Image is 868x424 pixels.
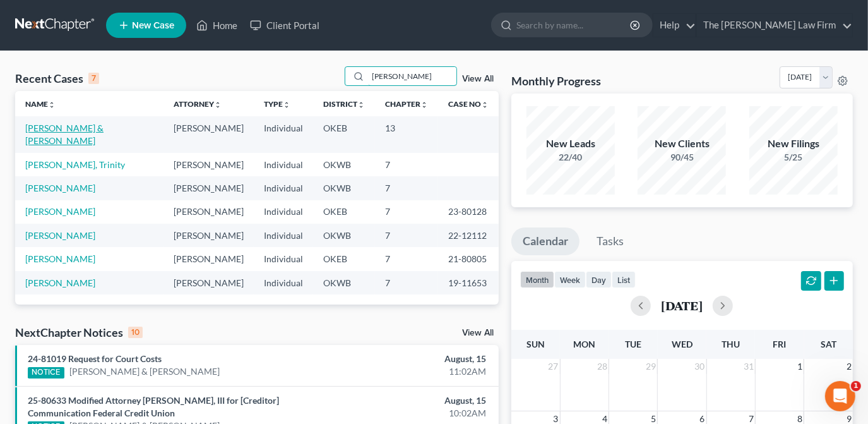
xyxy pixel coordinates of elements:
div: 10:02AM [342,407,486,420]
a: [PERSON_NAME] [25,206,95,217]
a: Client Portal [244,14,326,37]
input: Search by name... [516,13,632,37]
a: 25-80633 Modified Attorney [PERSON_NAME], III for [Creditor] Communication Federal Credit Union [28,395,279,418]
span: 1 [851,381,861,391]
td: [PERSON_NAME] [163,271,254,294]
td: OKEB [313,116,375,152]
td: OKWB [313,176,375,200]
a: Nameunfold_more [25,99,56,109]
td: 7 [375,224,438,247]
a: [PERSON_NAME] [25,230,95,241]
a: View All [462,75,494,83]
td: 7 [375,247,438,270]
a: The [PERSON_NAME] Law Firm [697,14,852,37]
button: list [612,271,636,288]
a: [PERSON_NAME], Trinity [25,159,125,170]
td: Individual [254,176,313,200]
td: Individual [254,153,313,176]
a: Tasks [585,227,635,255]
td: 22-12112 [438,224,499,247]
i: unfold_more [420,101,428,109]
a: Calendar [511,227,580,255]
span: 27 [547,359,560,374]
input: Search by name... [368,67,456,85]
a: 24-81019 Request for Court Costs [28,353,162,364]
span: 31 [742,359,755,374]
td: OKWB [313,153,375,176]
div: New Clients [638,136,726,151]
div: August, 15 [342,353,486,365]
span: Sat [821,339,836,349]
span: Thu [722,339,740,349]
td: 23-80128 [438,200,499,224]
div: NextChapter Notices [15,325,143,340]
button: day [586,271,612,288]
td: Individual [254,200,313,224]
a: [PERSON_NAME] & [PERSON_NAME] [25,123,104,146]
td: Individual [254,224,313,247]
td: 21-80805 [438,247,499,270]
td: Individual [254,271,313,294]
h3: Monthly Progress [511,73,601,88]
div: 5/25 [749,151,838,164]
span: Wed [672,339,693,349]
div: 11:02AM [342,365,486,378]
span: Tue [625,339,641,349]
td: OKEB [313,200,375,224]
span: New Case [132,21,174,30]
i: unfold_more [481,101,489,109]
td: [PERSON_NAME] [163,247,254,270]
td: 7 [375,176,438,200]
span: Fri [773,339,786,349]
a: [PERSON_NAME] [25,277,95,288]
a: Help [653,14,696,37]
a: View All [462,329,494,337]
td: 19-11653 [438,271,499,294]
span: Mon [573,339,595,349]
div: 90/45 [638,151,726,164]
span: 28 [596,359,609,374]
a: [PERSON_NAME] [25,183,95,193]
td: OKWB [313,271,375,294]
td: OKEB [313,247,375,270]
button: month [520,271,554,288]
td: [PERSON_NAME] [163,224,254,247]
a: Chapterunfold_more [385,99,428,109]
span: 29 [645,359,657,374]
a: [PERSON_NAME] [25,253,95,264]
i: unfold_more [214,101,222,109]
a: Home [190,14,244,37]
span: 1 [796,359,804,374]
td: Individual [254,116,313,152]
td: Individual [254,247,313,270]
td: [PERSON_NAME] [163,116,254,152]
button: week [554,271,586,288]
td: 7 [375,200,438,224]
div: August, 15 [342,394,486,407]
div: 7 [88,73,99,84]
a: Districtunfold_more [323,99,365,109]
a: Attorneyunfold_more [174,99,222,109]
i: unfold_more [357,101,365,109]
td: 7 [375,271,438,294]
td: 13 [375,116,438,152]
a: Typeunfold_more [264,99,290,109]
i: unfold_more [48,101,56,109]
td: OKWB [313,224,375,247]
h2: [DATE] [661,299,703,312]
a: [PERSON_NAME] & [PERSON_NAME] [69,365,220,378]
div: Recent Cases [15,71,99,86]
td: [PERSON_NAME] [163,176,254,200]
div: 22/40 [526,151,615,164]
div: 10 [128,327,143,338]
span: 2 [845,359,853,374]
td: 7 [375,153,438,176]
span: 30 [694,359,706,374]
td: [PERSON_NAME] [163,200,254,224]
td: [PERSON_NAME] [163,153,254,176]
div: New Filings [749,136,838,151]
span: Sun [526,339,545,349]
i: unfold_more [283,101,290,109]
a: Case Nounfold_more [448,99,489,109]
div: NOTICE [28,367,64,379]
